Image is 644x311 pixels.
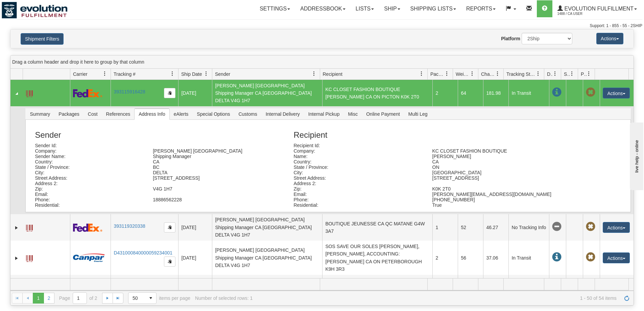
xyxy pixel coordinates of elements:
[59,292,97,304] span: Page of 2
[35,131,293,139] h3: Sender
[113,293,123,304] a: Go to the last page
[404,109,432,119] span: Multi Leg
[295,0,351,17] a: Addressbook
[148,170,266,175] div: DELTA
[135,109,169,119] span: Address Info
[288,159,427,164] div: Country:
[30,154,148,159] div: Sender Name:
[432,214,458,241] td: 1
[304,109,344,119] span: Internal Pickup
[114,89,145,94] a: 393115916428
[586,252,595,262] span: Pickup Not Assigned
[547,71,553,77] span: Delivery Status
[427,170,566,175] div: [GEOGRAPHIC_DATA]
[148,154,266,159] div: Shipping Manager
[458,80,483,106] td: 64
[379,0,405,17] a: Ship
[262,109,304,119] span: Internal Delivery
[2,23,642,29] div: Support: 1 - 855 - 55 - 2SHIP
[13,90,20,97] a: Collapse
[234,109,261,119] span: Customs
[427,197,566,202] div: [PHONE_NUMBER]
[212,241,322,275] td: [PERSON_NAME] [GEOGRAPHIC_DATA] Shipping Manager CA [GEOGRAPHIC_DATA] DELTA V4G 1H7
[30,192,148,197] div: Email:
[416,68,427,80] a: Recipient filter column settings
[427,154,566,159] div: [PERSON_NAME]
[30,170,148,175] div: City:
[288,154,427,159] div: Name:
[164,88,175,98] button: Copy to clipboard
[322,275,432,301] td: BOUTIQUE JEUNESSE CA QC MATANE G4W 3A7
[596,33,623,44] button: Actions
[458,241,483,275] td: 56
[30,159,148,164] div: Country:
[362,109,404,119] span: Online Payment
[44,293,54,304] a: 2
[178,241,212,275] td: [DATE]
[114,71,136,77] span: Tracking #
[563,6,634,12] span: Evolution Fulfillment
[148,175,266,181] div: [STREET_ADDRESS]
[628,121,643,190] iframe: chat widget
[483,275,508,301] td: 99.49
[33,293,44,304] span: Page 1
[557,10,608,17] span: 1488 / CA User
[293,131,602,139] h3: Recipient
[581,71,587,77] span: Pickup Status
[586,222,595,231] span: Pickup Not Assigned
[427,164,566,170] div: ON
[288,197,427,202] div: Phone:
[145,293,156,304] span: select
[461,0,501,17] a: Reports
[30,148,148,154] div: Company:
[30,202,148,208] div: Residential:
[621,293,632,304] a: Refresh
[427,159,566,164] div: CA
[54,109,83,119] span: Packages
[288,164,427,170] div: State / Province:
[148,197,266,202] div: 18886562228
[603,252,630,263] button: Actions
[26,109,54,119] span: Summary
[427,175,566,181] div: [STREET_ADDRESS]
[148,148,266,154] div: [PERSON_NAME] [GEOGRAPHIC_DATA]
[427,186,566,192] div: K0K 2T0
[508,241,549,275] td: In Transit
[21,33,64,45] button: Shipment Filters
[492,68,503,80] a: Charge filter column settings
[458,214,483,241] td: 52
[483,80,508,106] td: 181.98
[30,197,148,202] div: Phone:
[30,143,148,148] div: Sender Id:
[128,292,190,304] span: items per page
[322,241,432,275] td: SOS SAVE OUR SOLES [PERSON_NAME], [PERSON_NAME], ACCOUNTING: [PERSON_NAME] CA ON PETERBOROUGH K9H...
[5,6,63,11] div: live help - online
[178,214,212,241] td: [DATE]
[405,0,461,17] a: Shipping lists
[458,275,483,301] td: 104
[566,68,578,80] a: Shipment Issues filter column settings
[30,164,148,170] div: State / Province:
[73,89,102,97] img: 2 - FedEx Express®
[84,109,102,119] span: Cost
[133,295,141,302] span: 50
[288,170,427,175] div: City:
[432,80,458,106] td: 2
[441,68,453,80] a: Packages filter column settings
[30,186,148,192] div: Zip:
[322,214,432,241] td: BOUTIQUE JEUNESSE CA QC MATANE G4W 3A7
[13,255,20,262] a: Expand
[170,109,193,119] span: eAlerts
[148,186,266,192] div: V4G 1H7
[257,295,616,301] span: 1 - 50 of 54 items
[26,87,33,98] a: Label
[552,252,562,262] span: In Transit
[427,192,566,197] div: [PERSON_NAME][EMAIL_ADDRESS][DOMAIN_NAME]
[73,293,87,304] input: Page 1
[552,222,562,231] span: No Tracking Info
[508,214,549,241] td: No Tracking Info
[432,275,458,301] td: 4
[481,71,495,77] span: Charge
[73,253,105,262] img: 14 - Canpar
[586,88,595,97] span: Pickup Not Assigned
